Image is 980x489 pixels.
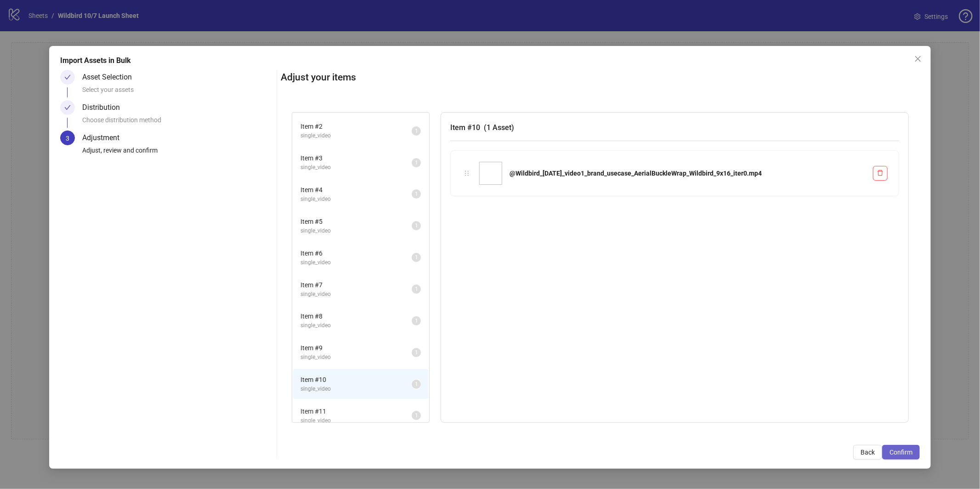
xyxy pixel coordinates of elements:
[484,123,514,132] span: ( 1 Asset )
[300,290,412,299] span: single_video
[300,416,412,425] span: single_video
[300,227,412,235] span: single_video
[911,51,925,66] button: Close
[412,411,421,420] sup: 1
[300,258,412,267] span: single_video
[64,104,71,111] span: check
[300,195,412,204] span: single_video
[877,170,884,176] span: delete
[412,316,421,325] sup: 1
[479,162,502,185] img: @Wildbird_10-07-25_video1_brand_usecase_AerialBuckleWrap_Wildbird_9x16_iter0.mp4
[66,135,69,142] span: 3
[861,449,875,456] span: Back
[300,353,412,362] span: single_video
[882,445,920,460] button: Confirm
[415,128,418,134] span: 1
[415,191,418,197] span: 1
[415,318,418,324] span: 1
[412,380,421,389] sup: 1
[412,348,421,357] sup: 1
[412,158,421,167] sup: 1
[300,343,412,353] span: Item # 9
[510,168,866,178] div: @Wildbird_[DATE]_video1_brand_usecase_AerialBuckleWrap_Wildbird_9x16_iter0.mp4
[853,445,882,460] button: Back
[82,70,139,85] div: Asset Selection
[415,412,418,419] span: 1
[300,185,412,195] span: Item # 4
[82,145,273,161] div: Adjust, review and confirm
[300,280,412,290] span: Item # 7
[60,55,920,66] div: Import Assets in Bulk
[450,122,899,133] h3: Item # 10
[300,131,412,140] span: single_video
[415,381,418,387] span: 1
[82,115,273,131] div: Choose distribution method
[64,74,71,80] span: check
[464,170,470,176] span: holder
[82,100,127,115] div: Distribution
[412,253,421,262] sup: 1
[412,126,421,136] sup: 1
[82,85,273,100] div: Select your assets
[300,216,412,227] span: Item # 5
[415,222,418,229] span: 1
[300,321,412,330] span: single_video
[889,449,912,456] span: Confirm
[300,153,412,163] span: Item # 3
[300,248,412,258] span: Item # 6
[462,168,472,178] div: holder
[412,284,421,294] sup: 1
[300,121,412,131] span: Item # 2
[300,311,412,321] span: Item # 8
[415,254,418,261] span: 1
[300,163,412,172] span: single_video
[300,406,412,416] span: Item # 11
[914,55,922,63] span: close
[412,221,421,230] sup: 1
[415,159,418,166] span: 1
[873,166,888,181] button: Delete
[300,375,412,385] span: Item # 10
[412,189,421,199] sup: 1
[82,131,127,145] div: Adjustment
[300,385,412,393] span: single_video
[281,70,920,85] h2: Adjust your items
[415,286,418,292] span: 1
[415,349,418,356] span: 1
